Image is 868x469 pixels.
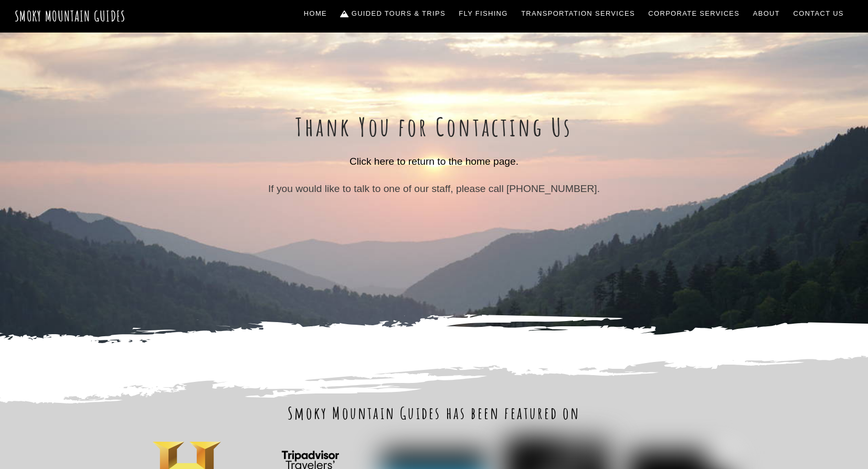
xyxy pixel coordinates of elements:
a: Fly Fishing [455,3,512,25]
h1: Thank You for Contacting Us [166,112,702,142]
a: Smoky Mountain Guides [15,7,126,25]
a: Home [300,3,331,25]
a: Contact Us [789,3,848,25]
h2: Smoky Mountain Guides has been featured on [130,402,738,424]
a: Transportation Services [517,3,639,25]
p: If you would like to talk to one of our staff, please call [PHONE_NUMBER]. [166,182,702,196]
a: Corporate Services [644,3,744,25]
a: About [749,3,784,25]
a: Guided Tours & Trips [336,3,450,25]
a: Click here to return to the home page. [350,156,518,167]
